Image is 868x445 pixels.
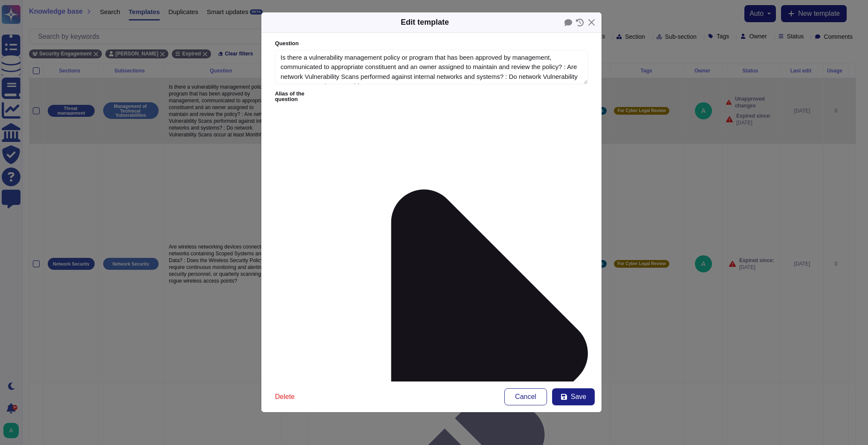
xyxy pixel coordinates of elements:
button: Cancel [504,388,547,405]
div: Edit template [401,17,449,28]
span: Delete [275,393,295,400]
span: Cancel [515,393,536,400]
button: Delete [268,388,301,405]
textarea: Is there a vulnerability management policy or program that has been approved by management, commu... [275,50,588,85]
span: Save [571,393,586,400]
label: Question [275,41,588,46]
button: Close [585,16,598,29]
button: Save [552,388,595,405]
